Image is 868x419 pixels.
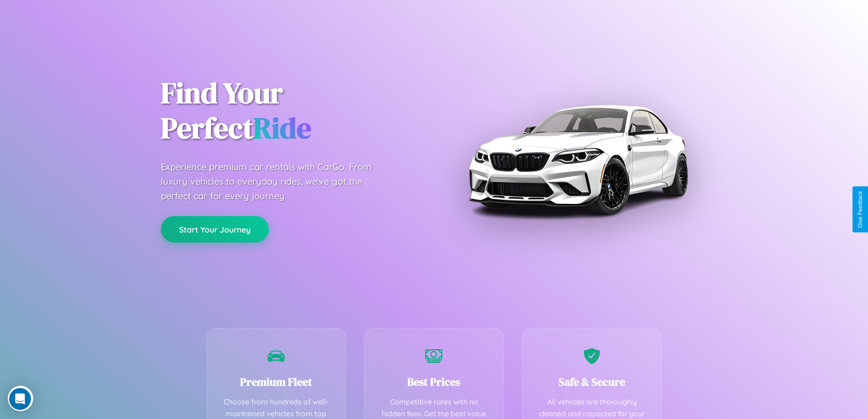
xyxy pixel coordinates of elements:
h3: Safe & Secure [536,374,648,389]
p: Experience premium car rentals with CarGo. From luxury vehicles to everyday rides, we've got the ... [161,160,389,203]
iframe: Intercom live chat discovery launcher [8,386,33,411]
div: Give Feedback [857,191,863,228]
h1: Find Your Perfect [161,76,421,146]
h3: Best Prices [378,374,490,389]
img: Premium BMW car rental vehicle [464,46,692,274]
span: Ride [253,108,311,148]
button: Start Your Journey [161,216,269,243]
iframe: Intercom live chat [9,388,31,410]
h3: Premium Fleet [221,374,332,389]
